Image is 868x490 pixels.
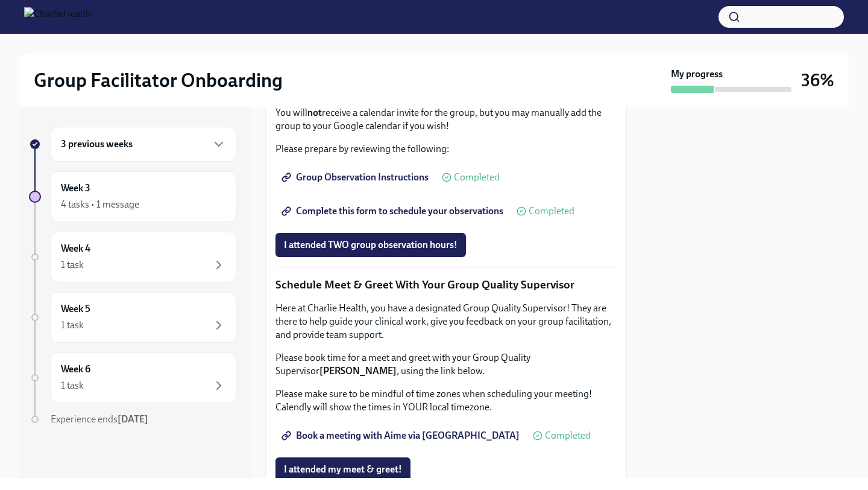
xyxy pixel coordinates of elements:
[284,171,429,183] span: Group Observation Instructions
[61,363,90,376] h6: Week 6
[61,258,84,272] div: 1 task
[284,205,503,217] span: Complete this form to schedule your observations
[61,379,84,392] div: 1 task
[275,351,617,378] p: Please book time for a meet and greet with your Group Quality Supervisor , using the link below.
[275,199,512,223] a: Complete this form to schedule your observations
[284,463,402,476] span: I attended my meet & greet!
[545,431,591,441] span: Completed
[24,7,91,27] img: CharlieHealth
[61,182,90,195] h6: Week 3
[275,233,466,257] button: I attended TWO group observation hours!
[118,413,148,425] strong: [DATE]
[275,457,410,482] button: I attended my meet & greet!
[529,206,574,216] span: Completed
[284,430,520,442] span: Book a meeting with Aime via [GEOGRAPHIC_DATA]
[275,142,617,156] p: Please prepare by reviewing the following:
[801,69,834,91] h3: 36%
[307,107,322,118] strong: not
[61,242,90,255] h6: Week 4
[29,232,236,282] a: Week 41 task
[275,302,617,342] p: Here at Charlie Health, you have a designated Group Quality Supervisor! They are there to help gu...
[29,171,236,222] a: Week 34 tasks • 1 message
[61,198,139,211] div: 4 tasks • 1 message
[275,165,437,189] a: Group Observation Instructions
[61,302,90,316] h6: Week 5
[284,239,458,251] span: I attended TWO group observation hours!
[29,292,236,343] a: Week 51 task
[51,127,236,162] div: 3 previous weeks
[319,365,397,377] strong: [PERSON_NAME]
[454,173,500,182] span: Completed
[61,138,133,151] h6: 3 previous weeks
[29,352,236,403] a: Week 61 task
[275,387,617,414] p: Please make sure to be mindful of time zones when scheduling your meeting! Calendly will show the...
[61,319,84,332] div: 1 task
[34,68,283,92] h2: Group Facilitator Onboarding
[275,277,617,293] p: Schedule Meet & Greet With Your Group Quality Supervisor
[671,68,723,81] strong: My progress
[51,413,148,425] span: Experience ends
[275,93,617,133] p: You will receive an email confirmation with the group you are scheduled to shadow. You will recei...
[275,424,528,448] a: Book a meeting with Aime via [GEOGRAPHIC_DATA]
